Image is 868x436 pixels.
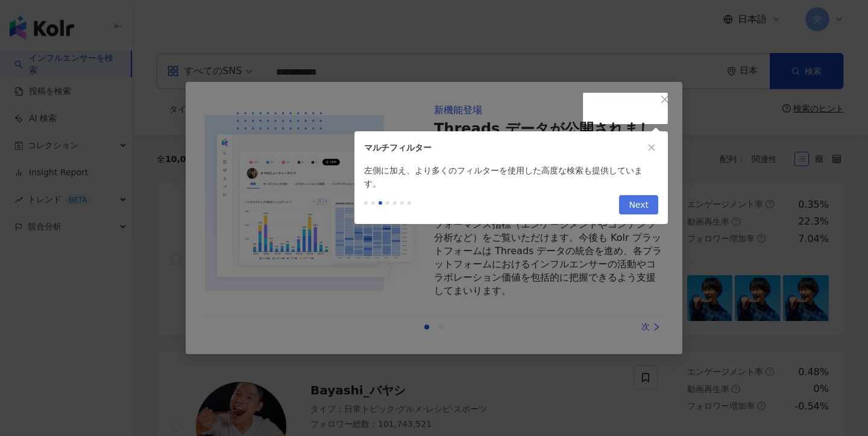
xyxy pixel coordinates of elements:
[647,143,656,152] span: close
[645,141,658,154] button: close
[354,164,668,190] div: 左側に加え、より多くのフィルターを使用した高度な検索も提供しています。
[629,196,649,215] span: Next
[364,141,645,154] div: マルチフィルター
[619,195,658,214] button: Next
